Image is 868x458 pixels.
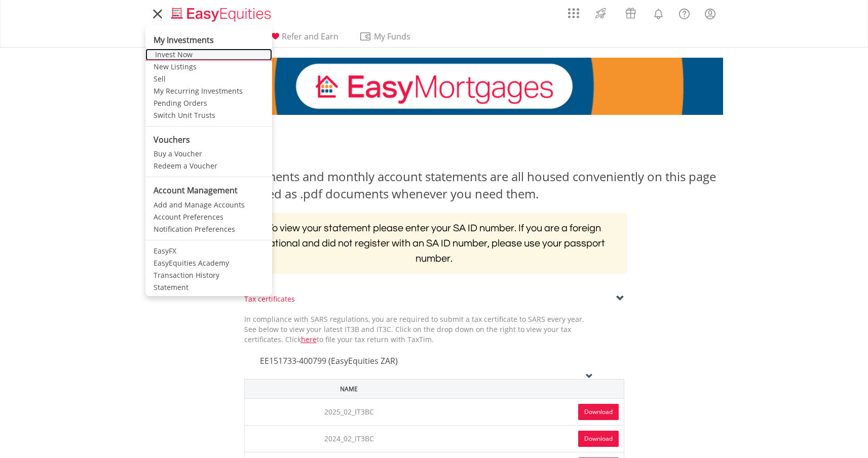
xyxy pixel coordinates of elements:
span: EE151733-400799 (EasyEquities ZAR) [260,355,398,366]
img: EasyMortage Promotion Banner [145,58,723,115]
a: Download [578,404,619,420]
div: Your annual tax statements and monthly account statements are all housed conveniently on this pag... [145,168,723,203]
a: Home page [167,3,275,23]
a: My Profile [697,3,723,25]
a: New Listings [145,61,272,73]
a: Buy a Voucher [145,148,272,160]
h2: To view your statement please enter your SA ID number. If you are a foreign national and did not ... [242,213,627,274]
a: FAQ's and Support [671,3,697,23]
td: 2024_02_IT3BC [244,425,454,452]
a: Statement [145,281,272,294]
a: here [301,335,317,344]
a: Transaction History [145,269,272,281]
a: Sell [145,73,272,85]
a: AppsGrid [561,3,586,19]
a: Notification Preferences [145,223,272,235]
span: In compliance with SARS regulations, you are required to submit a tax certificate to SARS every y... [244,314,584,344]
a: Redeem a Voucher [145,160,272,172]
a: Invest Now [145,49,272,61]
a: Add and Manage Accounts [145,199,272,211]
a: Download [578,431,619,447]
a: EasyEquities Academy [145,257,272,269]
img: vouchers-v2.svg [622,5,639,21]
span: Refer and Earn [282,31,338,42]
img: thrive-v2.svg [592,5,609,21]
a: My Recurring Investments [145,85,272,97]
td: 2025_02_IT3BC [244,398,454,425]
li: Account Management [145,182,272,199]
li: Vouchers [145,131,272,148]
a: Pending Orders [145,97,272,109]
a: Account Preferences [145,211,272,223]
a: Vouchers [616,3,646,21]
img: grid-menu-icon.svg [568,8,579,19]
a: Refer and Earn [265,31,343,47]
a: Notifications [646,3,671,23]
div: Tax certificates [244,294,624,304]
a: EasyFX [145,245,272,257]
span: Click to file your tax return with TaxTim. [285,335,434,344]
img: EasyEquities_Logo.png [169,6,275,23]
span: My Funds [359,30,426,43]
th: Name [244,379,454,398]
li: My Investments [145,28,272,49]
a: Switch Unit Trusts [145,109,272,121]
